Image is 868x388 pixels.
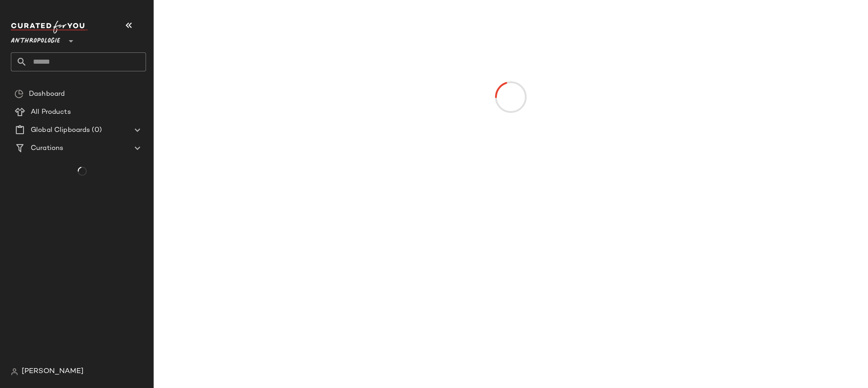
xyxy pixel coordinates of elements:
img: svg%3e [11,368,18,375]
span: [PERSON_NAME] [22,366,84,377]
span: Dashboard [29,89,65,99]
span: (0) [90,125,101,136]
img: svg%3e [14,89,24,98]
span: Anthropologie [11,31,60,47]
span: Curations [31,143,63,154]
img: cfy_white_logo.C9jOOHJF.svg [11,21,88,33]
span: Global Clipboards [31,125,90,136]
span: All Products [31,107,71,117]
